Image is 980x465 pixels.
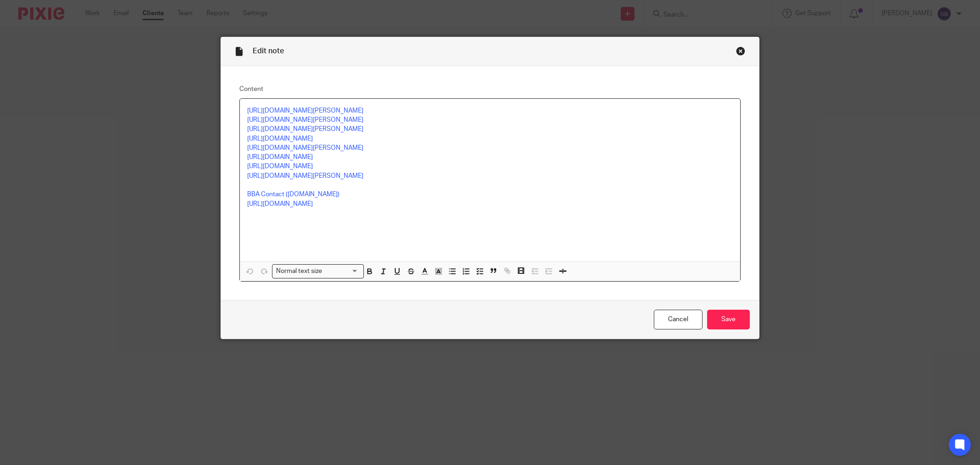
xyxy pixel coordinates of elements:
[247,108,363,114] a: [URL][DOMAIN_NAME][PERSON_NAME]
[239,85,741,94] label: Content
[247,154,313,160] a: [URL][DOMAIN_NAME]
[325,267,358,276] input: Search for option
[654,310,702,329] a: Cancel
[272,264,364,278] div: Search for option
[707,310,750,329] input: Save
[247,145,363,151] a: [URL][DOMAIN_NAME][PERSON_NAME]
[247,173,363,179] a: [URL][DOMAIN_NAME][PERSON_NAME]
[247,191,340,198] a: BBA Contact ([DOMAIN_NAME])
[736,46,745,56] div: Close this dialog window
[274,267,324,276] span: Normal text size
[253,47,284,55] span: Edit note
[247,201,313,207] a: [URL][DOMAIN_NAME]
[247,126,363,132] a: [URL][DOMAIN_NAME][PERSON_NAME]
[247,136,313,142] a: [URL][DOMAIN_NAME]
[247,117,363,123] a: [URL][DOMAIN_NAME][PERSON_NAME]
[247,163,313,170] a: [URL][DOMAIN_NAME]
